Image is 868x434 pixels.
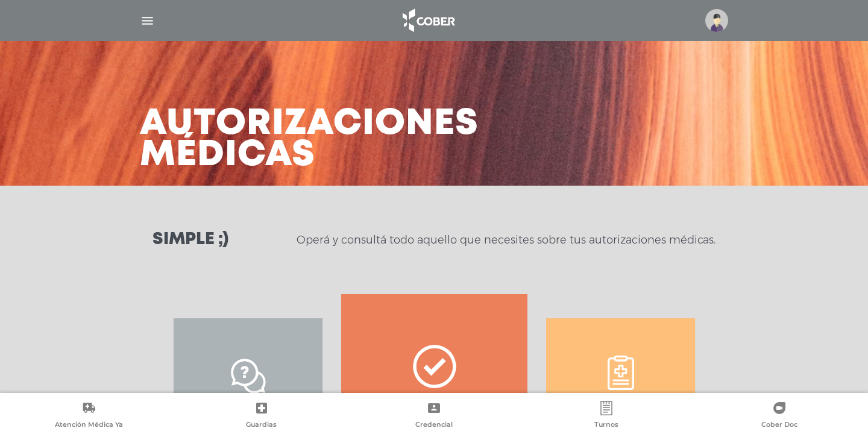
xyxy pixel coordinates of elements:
a: Guardias [175,401,347,432]
a: Credencial [348,401,520,432]
span: Atención Médica Ya [55,420,123,431]
a: Turnos [520,401,693,432]
h3: Simple ;) [153,231,228,248]
a: Cober Doc [693,401,866,432]
span: Turnos [594,420,618,431]
img: profile-placeholder.svg [705,9,728,32]
span: Credencial [415,420,453,431]
img: logo_cober_home-white.png [396,6,459,35]
a: Atención Médica Ya [2,401,175,432]
img: Cober_menu-lines-white.svg [140,13,155,28]
p: Operá y consultá todo aquello que necesites sobre tus autorizaciones médicas. [297,233,715,247]
span: Cober Doc [761,420,797,431]
h3: Autorizaciones médicas [140,108,479,171]
span: Guardias [246,420,277,431]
